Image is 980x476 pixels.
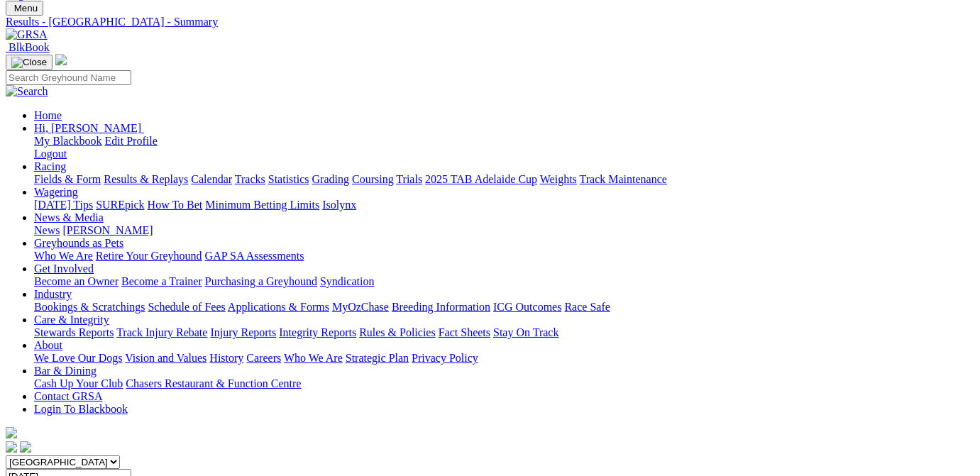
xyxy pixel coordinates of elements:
a: Track Injury Rebate [116,326,207,338]
a: Rules & Policies [359,326,436,338]
button: Toggle navigation [6,55,53,70]
a: Results - [GEOGRAPHIC_DATA] - Summary [6,16,974,28]
a: Isolynx [322,199,356,211]
a: Get Involved [34,262,94,275]
a: How To Bet [148,199,203,211]
a: Bookings & Scratchings [34,301,145,313]
a: Fact Sheets [439,326,490,338]
a: Login To Blackbook [34,403,128,415]
a: Home [34,109,62,121]
div: Wagering [34,199,974,211]
a: Schedule of Fees [148,301,225,313]
a: Vision and Values [125,352,207,364]
a: Trials [396,173,422,185]
a: Statistics [268,173,309,185]
a: Purchasing a Greyhound [205,275,317,287]
a: Who We Are [34,250,93,262]
a: Results & Replays [104,173,188,185]
a: Tracks [235,173,265,185]
a: Weights [540,173,577,185]
a: Become an Owner [34,275,119,287]
a: Syndication [320,275,374,287]
a: Minimum Betting Limits [205,199,319,211]
a: Strategic Plan [346,352,409,364]
button: Toggle navigation [6,1,43,16]
div: Racing [34,173,974,186]
a: Contact GRSA [34,390,102,402]
a: News [34,224,60,236]
a: BlkBook [6,41,50,53]
img: logo-grsa-white.png [6,427,17,438]
a: Chasers Restaurant & Function Centre [126,377,301,389]
img: GRSA [6,28,48,41]
a: Coursing [352,173,394,185]
span: Hi, [PERSON_NAME] [34,122,141,134]
a: Greyhounds as Pets [34,237,123,249]
input: Search [6,70,131,85]
a: Track Maintenance [580,173,667,185]
a: Privacy Policy [412,352,478,364]
a: 2025 TAB Adelaide Cup [425,173,537,185]
a: Edit Profile [105,135,158,147]
div: Get Involved [34,275,974,288]
a: GAP SA Assessments [205,250,304,262]
span: Menu [14,3,38,13]
a: Calendar [191,173,232,185]
a: Fields & Form [34,173,101,185]
div: Greyhounds as Pets [34,250,974,262]
div: Bar & Dining [34,377,974,390]
img: Close [11,57,47,68]
img: logo-grsa-white.png [55,54,67,65]
a: Bar & Dining [34,365,97,377]
div: Industry [34,301,974,314]
a: ICG Outcomes [493,301,561,313]
a: [DATE] Tips [34,199,93,211]
a: Careers [246,352,281,364]
a: Who We Are [284,352,343,364]
a: Applications & Forms [228,301,329,313]
a: [PERSON_NAME] [62,224,153,236]
a: Breeding Information [392,301,490,313]
a: Industry [34,288,72,300]
a: Hi, [PERSON_NAME] [34,122,144,134]
a: Racing [34,160,66,172]
img: twitter.svg [20,441,31,453]
a: Stewards Reports [34,326,114,338]
a: SUREpick [96,199,144,211]
a: Integrity Reports [279,326,356,338]
div: About [34,352,974,365]
a: News & Media [34,211,104,223]
a: Care & Integrity [34,314,109,326]
a: Grading [312,173,349,185]
img: facebook.svg [6,441,17,453]
a: My Blackbook [34,135,102,147]
a: Become a Trainer [121,275,202,287]
a: MyOzChase [332,301,389,313]
a: History [209,352,243,364]
a: Logout [34,148,67,160]
a: Injury Reports [210,326,276,338]
a: We Love Our Dogs [34,352,122,364]
img: Search [6,85,48,98]
div: Hi, [PERSON_NAME] [34,135,974,160]
a: Cash Up Your Club [34,377,123,389]
div: News & Media [34,224,974,237]
a: Race Safe [564,301,610,313]
a: Stay On Track [493,326,558,338]
span: BlkBook [9,41,50,53]
a: About [34,339,62,351]
a: Retire Your Greyhound [96,250,202,262]
div: Care & Integrity [34,326,974,339]
a: Wagering [34,186,78,198]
